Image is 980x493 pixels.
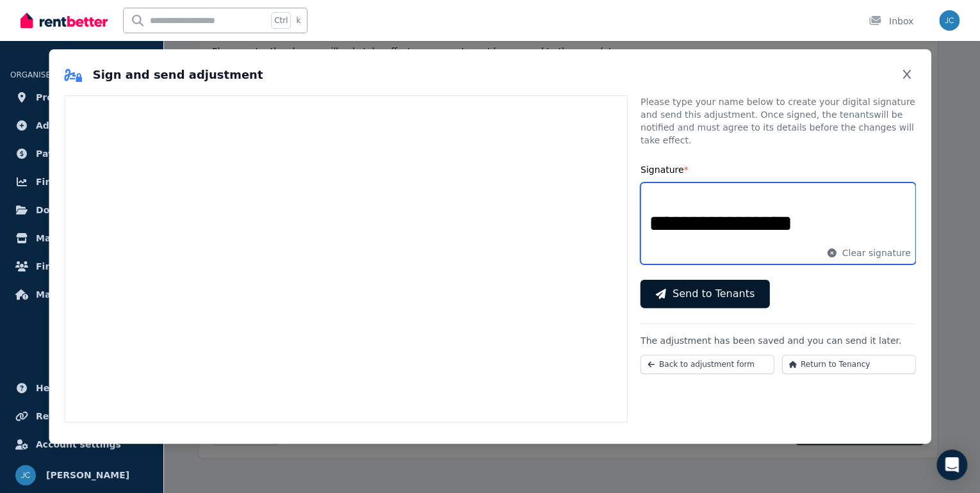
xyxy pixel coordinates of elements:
[641,334,916,347] p: The adjustment has been saved and you can send it later.
[659,359,755,369] span: Back to adjustment form
[65,66,263,84] h2: Sign and send adjustment
[641,355,774,374] button: Back to adjustment form
[641,165,689,175] label: Signature
[782,355,916,374] button: Return to Tenancy
[641,95,916,147] p: Please type your name below to create your digital signature and send this adjustment. Once signe...
[826,247,910,259] button: Clear signature
[641,280,770,308] button: Send to Tenants
[801,359,870,369] span: Return to Tenancy
[673,286,755,302] span: Send to Tenants
[898,65,916,85] button: Close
